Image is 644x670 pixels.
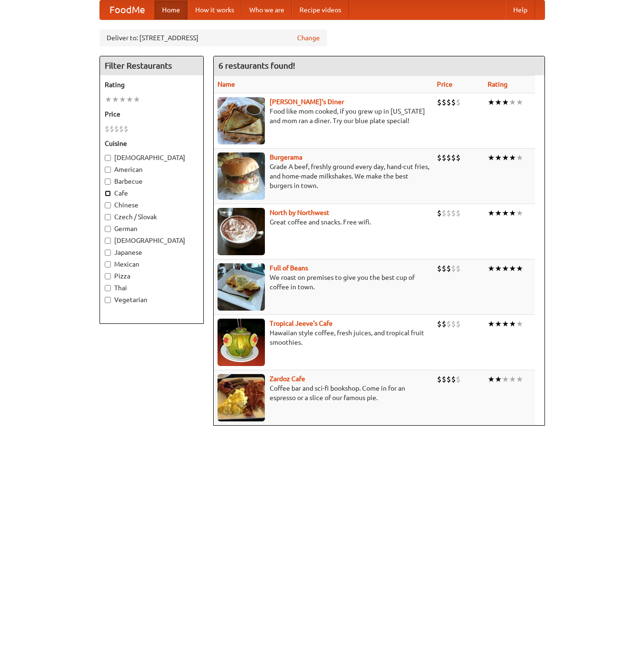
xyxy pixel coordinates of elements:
[270,320,333,327] a: Tropical Jeeve's Cafe
[456,374,461,384] li: $
[218,328,429,347] p: Hawaiian style coffee, fresh juices, and tropical fruit smoothies.
[218,162,429,190] p: Grade A beef, freshly ground every day, hand-cut fries, and home-made milkshakes. We make the bes...
[105,94,112,105] li: ★
[516,263,523,274] li: ★
[509,374,516,384] li: ★
[506,0,535,19] a: Help
[446,263,451,274] li: $
[105,80,199,89] h5: Rating
[218,273,429,292] p: We roast on premises to give you the best cup of coffee in town.
[451,319,456,329] li: $
[516,208,523,218] li: ★
[495,97,502,107] li: ★
[105,109,199,119] h5: Price
[451,263,456,274] li: $
[105,188,199,198] label: Cafe
[297,33,320,43] a: Change
[105,177,199,186] label: Barbecue
[114,124,119,134] li: $
[105,248,199,257] label: Japanese
[446,208,451,218] li: $
[451,152,456,163] li: $
[105,261,111,268] input: Mexican
[437,152,442,163] li: $
[105,250,111,256] input: Japanese
[495,374,502,384] li: ★
[105,283,199,293] label: Thai
[442,263,446,274] li: $
[442,319,446,329] li: $
[105,224,199,233] label: German
[218,80,235,88] a: Name
[100,0,154,19] a: FoodMe
[242,0,292,19] a: Who we are
[218,319,265,366] img: jeeves.jpg
[437,319,442,329] li: $
[488,97,495,107] li: ★
[456,263,461,274] li: $
[270,209,329,216] a: North by Northwest
[442,152,446,163] li: $
[437,263,442,274] li: $
[437,80,453,88] a: Price
[218,97,265,144] img: sallys.jpg
[105,259,199,269] label: Mexican
[218,384,429,402] p: Coffee bar and sci-fi bookshop. Come in for an espresso or a slice of our famous pie.
[446,97,451,107] li: $
[446,152,451,163] li: $
[509,263,516,274] li: ★
[105,226,111,232] input: German
[451,97,456,107] li: $
[124,124,128,134] li: $
[488,80,508,88] a: Rating
[105,165,199,174] label: American
[495,263,502,274] li: ★
[502,319,509,329] li: ★
[509,152,516,163] li: ★
[109,124,114,134] li: $
[105,167,111,173] input: American
[105,153,199,162] label: [DEMOGRAPHIC_DATA]
[270,153,302,161] a: Burgerama
[502,208,509,218] li: ★
[270,375,305,383] a: Zardoz Cafe
[456,97,461,107] li: $
[437,97,442,107] li: $
[442,208,446,218] li: $
[105,200,199,210] label: Chinese
[105,271,199,281] label: Pizza
[126,94,133,105] li: ★
[105,236,199,245] label: [DEMOGRAPHIC_DATA]
[218,208,265,255] img: north.jpg
[488,263,495,274] li: ★
[502,263,509,274] li: ★
[105,297,111,303] input: Vegetarian
[270,264,308,272] b: Full of Beans
[218,107,429,125] p: Food like mom cooked, if you grew up in [US_STATE] and mom ran a diner. Try our blue plate special!
[105,295,199,304] label: Vegetarian
[451,374,456,384] li: $
[509,97,516,107] li: ★
[516,319,523,329] li: ★
[105,202,111,208] input: Chinese
[488,208,495,218] li: ★
[442,374,446,384] li: $
[105,212,199,222] label: Czech / Slovak
[502,374,509,384] li: ★
[509,208,516,218] li: ★
[495,208,502,218] li: ★
[218,374,265,421] img: zardoz.jpg
[488,319,495,329] li: ★
[495,319,502,329] li: ★
[270,98,344,106] a: [PERSON_NAME]'s Diner
[100,29,327,46] div: Deliver to: [STREET_ADDRESS]
[218,61,295,70] ng-pluralize: 6 restaurants found!
[105,238,111,244] input: [DEMOGRAPHIC_DATA]
[516,152,523,163] li: ★
[105,155,111,161] input: [DEMOGRAPHIC_DATA]
[105,214,111,220] input: Czech / Slovak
